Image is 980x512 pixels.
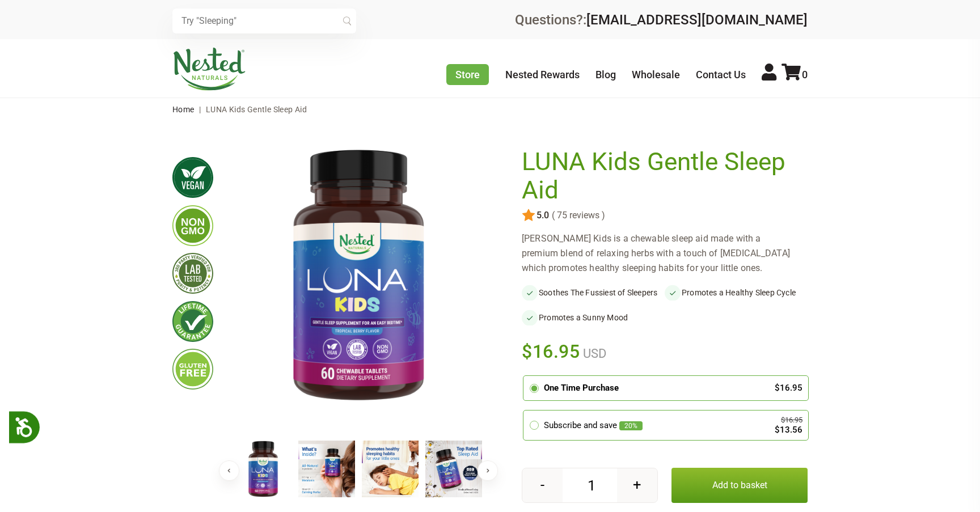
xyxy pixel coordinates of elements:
span: LUNA Kids Gentle Sleep Aid [206,105,307,114]
img: glutenfree [172,349,213,390]
a: Wholesale [632,69,680,81]
a: 0 [782,69,808,81]
a: Store [446,64,489,85]
img: lifetimeguarantee [172,301,213,342]
span: ( 75 reviews ) [549,210,605,221]
button: - [522,468,563,502]
span: USD [580,346,606,361]
img: LUNA Kids Gentle Sleep Aid [362,441,419,497]
img: gmofree [172,205,213,246]
img: LUNA Kids Gentle Sleep Aid [425,441,482,497]
img: LUNA Kids Gentle Sleep Aid [298,441,355,497]
img: Nested Naturals [172,48,246,91]
span: 5.0 [535,210,549,221]
input: Try "Sleeping" [172,9,356,33]
a: Home [172,105,195,114]
img: vegan [172,157,213,198]
img: star.svg [522,209,535,222]
img: LUNA Kids Gentle Sleep Aid [235,441,292,497]
div: [PERSON_NAME] Kids is a chewable sleep aid made with a premium blend of relaxing herbs with a tou... [522,231,808,276]
li: Promotes a Healthy Sleep Cycle [665,285,808,301]
li: Soothes The Fussiest of Sleepers [522,285,665,301]
a: Contact Us [696,69,746,81]
div: Questions?: [515,13,808,27]
span: 0 [802,69,808,81]
a: Nested Rewards [505,69,580,81]
button: Previous [219,460,239,481]
li: Promotes a Sunny Mood [522,310,665,325]
button: + [617,468,657,502]
span: | [196,105,204,114]
span: $16.95 [522,339,580,364]
h1: LUNA Kids Gentle Sleep Aid [522,148,802,204]
img: thirdpartytested [172,253,213,294]
a: Blog [595,69,616,81]
img: LUNA Kids Gentle Sleep Aid [231,148,485,402]
nav: breadcrumbs [172,98,808,121]
button: Next [478,460,498,481]
button: Add to basket [671,468,808,503]
a: [EMAIL_ADDRESS][DOMAIN_NAME] [586,12,808,28]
